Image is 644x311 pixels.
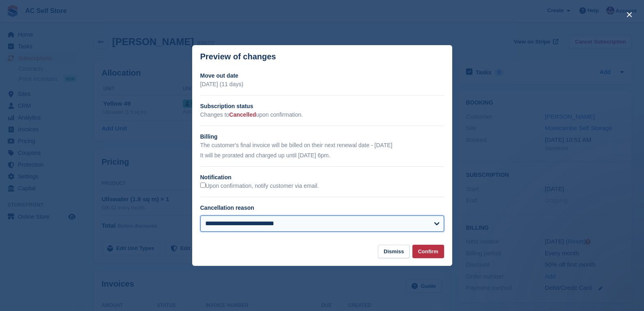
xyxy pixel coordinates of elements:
label: Upon confirmation, notify customer via email. [200,183,319,190]
button: Dismiss [378,245,410,258]
span: Cancelled [229,111,256,118]
p: It will be prorated and charged up until [DATE] 6pm. [200,151,444,160]
button: close [623,8,636,21]
h2: Subscription status [200,102,444,111]
p: Preview of changes [200,52,276,61]
button: Confirm [412,245,444,258]
h2: Notification [200,173,444,182]
label: Cancellation reason [200,204,254,211]
p: The customer's final invoice will be billed on their next renewal date - [DATE] [200,141,444,150]
h2: Move out date [200,72,444,80]
input: Upon confirmation, notify customer via email. [200,183,206,188]
p: [DATE] (11 days) [200,80,444,89]
h2: Billing [200,133,444,141]
p: Changes to upon confirmation. [200,111,444,119]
